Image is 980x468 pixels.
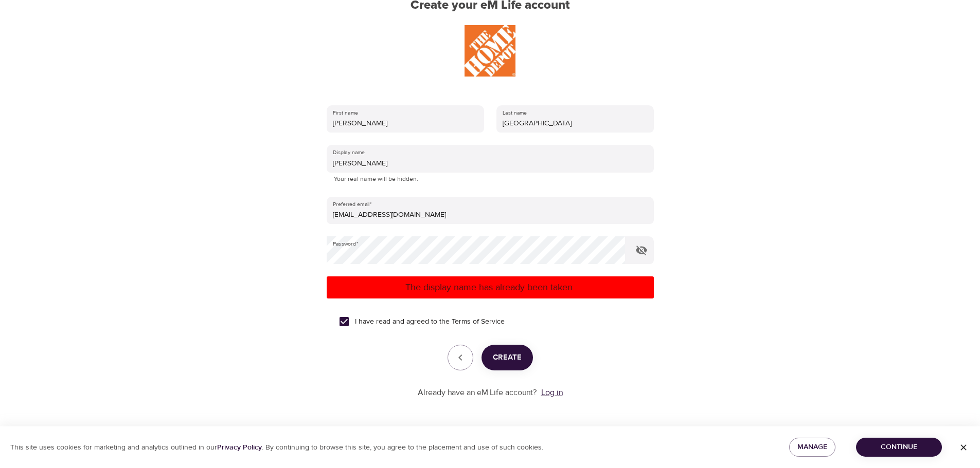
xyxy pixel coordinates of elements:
[334,174,647,184] p: Your real name will be hidden.
[482,345,533,370] button: Create
[856,438,942,457] button: Continue
[217,443,262,452] a: Privacy Policy
[797,441,827,454] span: Manage
[331,280,650,294] p: The display name has already been taken.
[541,387,563,398] a: Log in
[789,438,835,457] button: Manage
[355,316,505,327] span: I have read and agreed to the
[418,387,537,399] p: Already have an eM Life account?
[452,316,505,327] a: Terms of Service
[465,25,516,77] img: THD%20Logo.JPG
[864,441,934,454] span: Continue
[493,351,522,364] span: Create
